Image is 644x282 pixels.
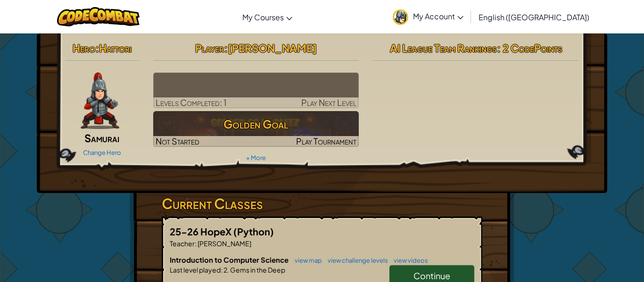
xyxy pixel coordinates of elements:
[223,266,229,274] span: 2.
[296,136,356,146] span: Play Tournament
[242,12,284,22] span: My Courses
[197,239,251,248] span: [PERSON_NAME]
[389,257,428,264] a: view videos
[195,41,224,55] span: Player
[246,154,266,161] a: + More
[153,73,359,108] a: Play Next Level
[156,97,227,108] span: Levels Completed: 1
[323,257,388,264] a: view challenge levels
[153,111,359,147] a: Golden GoalNot StartedPlay Tournament
[156,136,199,146] span: Not Started
[162,193,482,214] h3: Current Classes
[153,113,359,135] h3: Golden Goal
[81,73,119,129] img: samurai.pose.png
[170,255,290,264] span: Introduction to Computer Science
[228,41,317,55] span: [PERSON_NAME]
[388,2,468,32] a: My Account
[390,41,497,55] span: AI League Team Rankings
[170,239,195,248] span: Teacher
[221,266,223,274] span: :
[474,4,594,30] a: English ([GEOGRAPHIC_DATA])
[170,266,221,274] span: Last level played
[73,41,95,55] span: Hero
[83,149,121,156] a: Change Hero
[290,257,322,264] a: view map
[224,41,228,55] span: :
[153,111,359,147] img: Golden Goal
[57,7,140,26] img: CodeCombat logo
[413,270,450,281] span: Continue
[238,4,297,30] a: My Courses
[229,266,285,274] span: Gems in the Deep
[84,131,119,145] span: Samurai
[393,9,408,25] img: avatar
[301,97,356,108] span: Play Next Level
[233,226,274,237] span: (Python)
[497,41,562,55] span: : 2 CodePoints
[195,239,197,248] span: :
[413,11,463,21] span: My Account
[99,41,132,55] span: Hattori
[479,12,589,22] span: English ([GEOGRAPHIC_DATA])
[95,41,99,55] span: :
[170,226,233,237] span: 25-26 HopeX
